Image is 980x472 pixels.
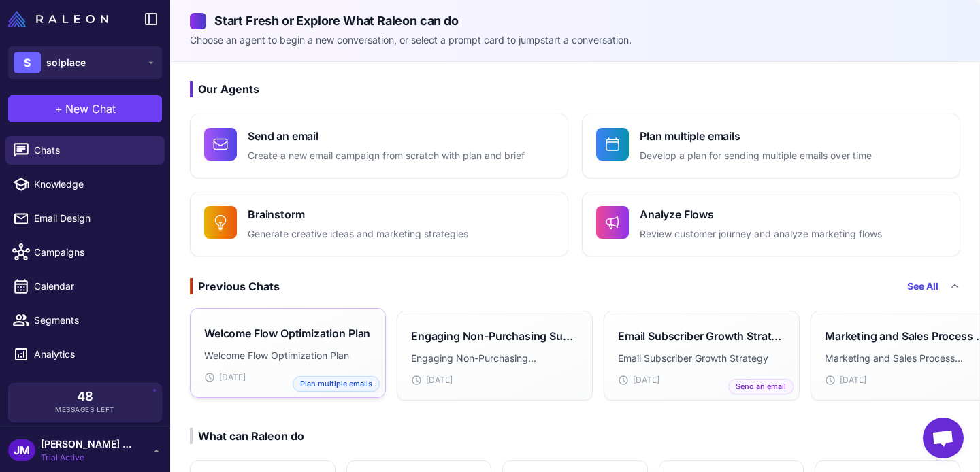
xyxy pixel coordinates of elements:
span: Knowledge [34,177,154,192]
button: Analyze FlowsReview customer journey and analyze marketing flows [582,192,960,256]
a: Campaigns [5,238,165,267]
h4: Send an email [248,128,525,144]
span: Email Design [34,211,154,226]
span: Send an email [728,379,794,394]
span: Calendar [34,279,154,294]
p: Choose an agent to begin a new conversation, or select a prompt card to jumpstart a conversation. [190,33,960,48]
div: What can Raleon do [190,428,304,444]
h4: Brainstorm [248,206,468,222]
span: Messages Left [55,405,115,415]
p: Develop a plan for sending multiple emails over time [640,148,872,164]
a: Integrations [5,374,165,403]
h3: Email Subscriber Growth Strategy [618,328,785,344]
span: Integrations [34,381,154,396]
div: [DATE] [618,374,785,386]
a: Chats [5,136,165,165]
p: Email Subscriber Growth Strategy [618,351,785,366]
p: Review customer journey and analyze marketing flows [640,226,882,242]
span: Chats [34,143,154,158]
h2: Start Fresh or Explore What Raleon can do [190,12,960,30]
span: [PERSON_NAME] Claufer [PERSON_NAME] [41,437,136,452]
button: Plan multiple emailsDevelop a plan for sending multiple emails over time [582,114,960,178]
div: Previous Chats [190,278,280,294]
h3: Engaging Non-Purchasing Subscribers [411,328,578,344]
button: Send an emailCreate a new email campaign from scratch with plan and brief [190,114,568,178]
a: Analytics [5,340,165,369]
div: [DATE] [411,374,578,386]
span: Plan multiple emails [293,376,380,392]
button: Ssolplace [8,46,162,79]
span: Analytics [34,347,154,362]
p: Welcome Flow Optimization Plan [204,348,372,363]
a: Segments [5,306,165,335]
img: Raleon Logo [8,11,108,27]
p: Create a new email campaign from scratch with plan and brief [248,148,525,164]
span: Trial Active [41,452,136,464]
h3: Welcome Flow Optimization Plan [204,325,370,341]
p: Engaging Non-Purchasing Subscribers [411,351,578,366]
div: S [14,52,41,73]
span: solplace [46,55,86,70]
h4: Analyze Flows [640,206,882,222]
h3: Our Agents [190,81,960,97]
div: Open chat [923,418,964,458]
div: JM [8,439,35,461]
a: Email Design [5,204,165,233]
a: Calendar [5,272,165,301]
span: 48 [77,390,93,403]
div: [DATE] [204,371,372,384]
button: +New Chat [8,95,162,122]
span: + [55,101,63,117]
span: Campaigns [34,245,154,260]
a: Raleon Logo [8,11,114,27]
h4: Plan multiple emails [640,128,872,144]
span: Segments [34,313,154,328]
a: Knowledge [5,170,165,199]
button: BrainstormGenerate creative ideas and marketing strategies [190,192,568,256]
a: See All [907,279,938,294]
p: Generate creative ideas and marketing strategies [248,226,468,242]
span: New Chat [65,101,116,117]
